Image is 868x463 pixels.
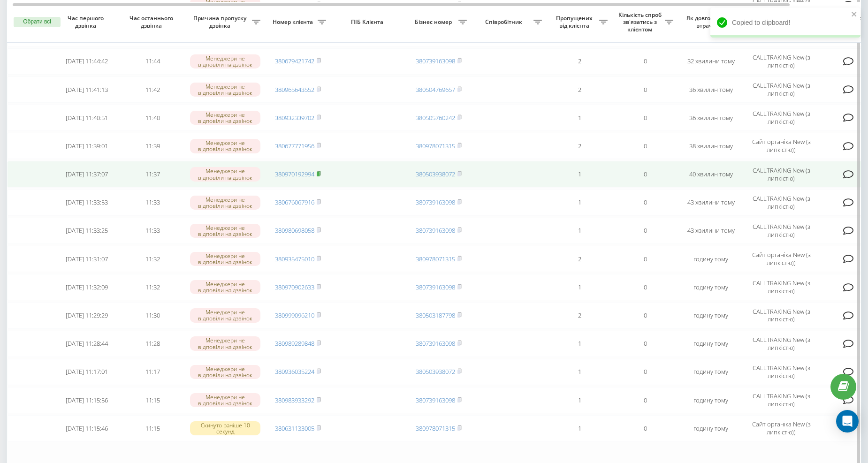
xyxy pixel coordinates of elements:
[190,308,260,322] div: Менеджери не відповіли на дзвінок
[190,196,260,210] div: Менеджери не відповіли на дзвінок
[547,415,612,441] td: 1
[612,359,678,385] td: 0
[275,198,314,206] a: 380676067916
[551,15,599,29] span: Пропущених від клієнта
[612,218,678,244] td: 0
[120,359,185,385] td: 11:17
[275,57,314,65] a: 380679421742
[678,133,744,159] td: 38 хвилин тому
[275,255,314,263] a: 380935475010
[54,331,120,357] td: [DATE] 11:28:44
[54,387,120,413] td: [DATE] 11:15:56
[190,15,252,29] span: Причина пропуску дзвінка
[54,218,120,244] td: [DATE] 11:33:25
[547,387,612,413] td: 1
[190,167,260,181] div: Менеджери не відповіли на дзвінок
[678,387,744,413] td: годину тому
[120,218,185,244] td: 11:33
[120,246,185,272] td: 11:32
[190,365,260,379] div: Менеджери не відповіли на дзвінок
[851,10,858,19] button: close
[54,302,120,328] td: [DATE] 11:29:29
[54,48,120,75] td: [DATE] 11:44:42
[744,246,819,272] td: Сайт органіка New (з липкістю))
[547,76,612,103] td: 2
[547,274,612,300] td: 1
[612,331,678,357] td: 0
[678,359,744,385] td: годину тому
[416,142,455,150] a: 380978071315
[54,415,120,441] td: [DATE] 11:15:46
[275,339,314,348] a: 380989289848
[275,424,314,433] a: 380631133005
[275,283,314,291] a: 380970902633
[120,331,185,357] td: 11:28
[416,85,455,94] a: 380504769657
[547,133,612,159] td: 2
[416,283,455,291] a: 380739163098
[190,280,260,294] div: Менеджери не відповіли на дзвінок
[54,246,120,272] td: [DATE] 11:31:07
[190,54,260,68] div: Менеджери не відповіли на дзвінок
[710,8,860,38] div: Copied to clipboard!
[547,302,612,328] td: 2
[744,190,819,216] td: CALLTRAKING New (з липкістю)
[744,133,819,159] td: Сайт органіка New (з липкістю))
[54,76,120,103] td: [DATE] 11:41:13
[678,274,744,300] td: годину тому
[120,415,185,441] td: 11:15
[744,48,819,75] td: CALLTRAKING New (з липкістю)
[275,114,314,122] a: 380932339702
[744,161,819,187] td: CALLTRAKING New (з липкістю)
[120,387,185,413] td: 11:15
[416,198,455,206] a: 380739163098
[190,224,260,238] div: Менеджери не відповіли на дзвінок
[416,396,455,404] a: 380739163098
[416,114,455,122] a: 380505760242
[744,387,819,413] td: CALLTRAKING New (з липкістю)
[120,161,185,187] td: 11:37
[836,410,859,433] div: Open Intercom Messenger
[54,161,120,187] td: [DATE] 11:37:07
[547,48,612,75] td: 2
[120,274,185,300] td: 11:32
[678,246,744,272] td: годину тому
[54,274,120,300] td: [DATE] 11:32:09
[744,331,819,357] td: CALLTRAKING New (з липкістю)
[612,48,678,75] td: 0
[612,246,678,272] td: 0
[547,190,612,216] td: 1
[339,18,398,26] span: ПІБ Клієнта
[612,190,678,216] td: 0
[416,339,455,348] a: 380739163098
[678,76,744,103] td: 36 хвилин тому
[190,111,260,125] div: Менеджери не відповіли на дзвінок
[744,76,819,103] td: CALLTRAKING New (з липкістю)
[612,415,678,441] td: 0
[54,190,120,216] td: [DATE] 11:33:53
[547,331,612,357] td: 1
[416,170,455,178] a: 380503938072
[678,105,744,131] td: 36 хвилин тому
[678,415,744,441] td: годину тому
[685,15,736,29] span: Як довго дзвінок втрачено
[547,105,612,131] td: 1
[612,302,678,328] td: 0
[54,105,120,131] td: [DATE] 11:40:51
[678,161,744,187] td: 40 хвилин тому
[744,274,819,300] td: CALLTRAKING New (з липкістю)
[127,15,178,29] span: Час останнього дзвінка
[678,331,744,357] td: годину тому
[54,359,120,385] td: [DATE] 11:17:01
[547,246,612,272] td: 2
[275,367,314,376] a: 380936035224
[120,302,185,328] td: 11:30
[416,226,455,235] a: 380739163098
[120,190,185,216] td: 11:33
[744,105,819,131] td: CALLTRAKING New (з липкістю)
[416,367,455,376] a: 380503938072
[678,302,744,328] td: годину тому
[275,311,314,319] a: 380999096210
[120,76,185,103] td: 11:42
[275,142,314,150] a: 380677771956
